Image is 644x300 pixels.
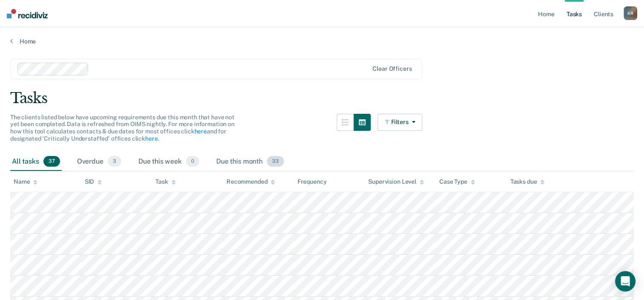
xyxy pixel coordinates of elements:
span: The clients listed below have upcoming requirements due this month that have not yet been complet... [10,114,235,142]
div: Due this month33 [215,153,286,171]
img: Recidiviz [7,9,48,18]
div: Tasks [10,89,634,107]
div: Tasks due [510,178,544,185]
div: K R [624,6,637,20]
span: 33 [267,156,284,167]
div: Name [14,178,37,185]
div: Clear officers [372,65,412,72]
div: Due this week0 [137,153,201,171]
span: 0 [186,156,199,167]
div: Overdue3 [75,153,123,171]
button: Filters [378,114,423,131]
div: Open Intercom Messenger [615,271,635,291]
div: Supervision Level [368,178,424,185]
span: 37 [43,156,60,167]
a: here [194,128,206,135]
div: All tasks37 [10,153,62,171]
div: Case Type [439,178,475,185]
div: SID [85,178,102,185]
div: Task [155,178,175,185]
span: 3 [108,156,121,167]
div: Recommended [226,178,275,185]
a: here [145,135,157,142]
div: Frequency [298,178,327,185]
a: Home [10,37,634,45]
button: KR [624,6,637,20]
